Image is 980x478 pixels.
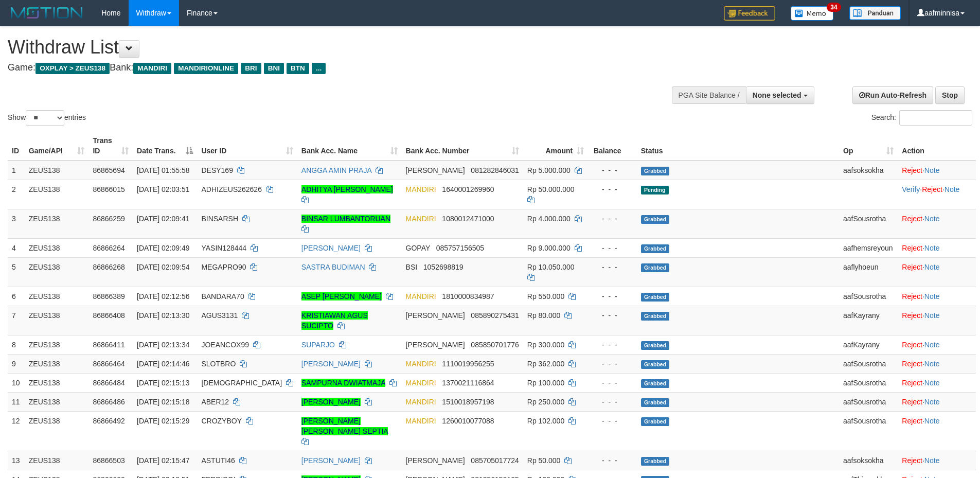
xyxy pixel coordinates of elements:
span: [PERSON_NAME] [406,166,465,174]
td: ZEUS138 [25,451,89,470]
label: Show entries [8,110,86,126]
td: aafhemsreyoun [839,238,898,257]
td: 10 [8,373,25,392]
td: 6 [8,287,25,306]
span: Rp 100.000 [527,379,564,387]
td: · · [898,180,976,209]
span: 86866015 [93,185,124,193]
a: Note [924,398,940,406]
a: [PERSON_NAME] [301,456,361,465]
span: BTN [287,63,309,74]
span: 34 [827,3,841,12]
div: - - - [592,455,632,466]
td: 5 [8,257,25,287]
span: Rp 9.000.000 [527,244,571,252]
span: MANDIRI [406,379,436,387]
a: Note [924,166,940,174]
span: [DATE] 02:15:13 [137,379,189,387]
td: · [898,335,976,354]
h1: Withdraw List [8,37,643,58]
span: Rp 10.050.000 [527,263,575,271]
span: Rp 102.000 [527,417,564,425]
button: None selected [746,86,814,104]
td: ZEUS138 [25,180,89,209]
input: Search: [899,110,972,126]
span: 86865694 [93,166,124,174]
span: ... [312,63,326,74]
span: 86866484 [93,379,124,387]
a: Reject [902,398,922,406]
td: ZEUS138 [25,306,89,335]
a: ANGGA AMIN PRAJA [301,166,371,174]
span: OXPLAY > ZEUS138 [35,63,110,74]
span: [DATE] 02:09:54 [137,263,189,271]
img: MOTION_logo.png [8,5,86,21]
span: Copy 1810000834987 to clipboard [442,292,494,300]
img: panduan.png [849,6,901,20]
span: MANDIRI [133,63,171,74]
td: ZEUS138 [25,287,89,306]
span: 86866503 [93,456,124,465]
span: ABER12 [201,398,229,406]
span: Rp 4.000.000 [527,215,571,223]
span: MANDIRI [406,417,436,425]
td: 1 [8,161,25,180]
a: [PERSON_NAME] [301,244,361,252]
a: Reject [902,456,922,465]
a: SAMPURNA DWIATMAJA [301,379,385,387]
select: Showentries [26,110,64,126]
span: MANDIRI [406,398,436,406]
td: ZEUS138 [25,373,89,392]
a: Note [924,292,940,300]
span: Grabbed [641,341,670,350]
span: Copy 1052698819 to clipboard [423,263,464,271]
img: Button%20Memo.svg [791,6,834,21]
a: Note [924,244,940,252]
span: Grabbed [641,360,670,369]
a: SASTRA BUDIMAN [301,263,365,271]
span: AGUS3131 [201,311,238,320]
td: 13 [8,451,25,470]
span: 86866408 [93,311,124,320]
td: ZEUS138 [25,257,89,287]
span: Copy 1260010077088 to clipboard [442,417,494,425]
span: Grabbed [641,417,670,426]
span: Rp 250.000 [527,398,564,406]
span: 86866411 [93,341,124,349]
td: · [898,257,976,287]
th: Status [637,131,839,161]
a: Note [924,311,940,320]
a: Note [924,456,940,465]
td: · [898,392,976,411]
td: 3 [8,209,25,238]
span: ASTUTI46 [201,456,235,465]
td: 9 [8,354,25,373]
span: [DATE] 02:09:41 [137,215,189,223]
td: aafsoksokha [839,161,898,180]
div: - - - [592,359,632,369]
td: aafKayrany [839,306,898,335]
span: Copy 081282846031 to clipboard [471,166,519,174]
span: Rp 550.000 [527,292,564,300]
div: - - - [592,243,632,253]
div: PGA Site Balance / [672,86,746,104]
span: Grabbed [641,312,670,321]
td: · [898,354,976,373]
span: ADHIZEUS262626 [201,185,262,193]
td: aafSousrotha [839,354,898,373]
span: [PERSON_NAME] [406,456,465,465]
span: BRI [241,63,261,74]
td: 7 [8,306,25,335]
span: MANDIRI [406,360,436,368]
a: Note [924,417,940,425]
td: ZEUS138 [25,411,89,451]
a: Reject [902,263,922,271]
span: [DATE] 02:13:34 [137,341,189,349]
span: Rp 362.000 [527,360,564,368]
th: Game/API: activate to sort column ascending [25,131,89,161]
span: DESY169 [201,166,233,174]
th: Trans ID: activate to sort column ascending [88,131,133,161]
span: Copy 085850701776 to clipboard [471,341,519,349]
span: Grabbed [641,293,670,302]
span: Grabbed [641,263,670,272]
